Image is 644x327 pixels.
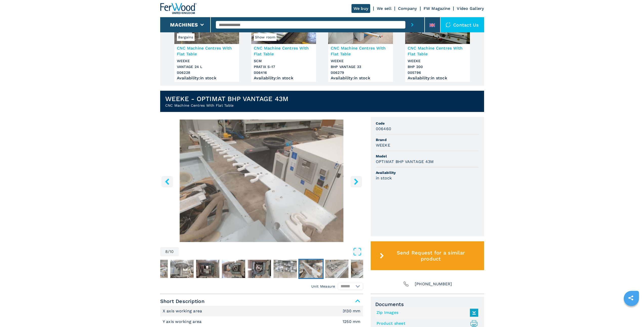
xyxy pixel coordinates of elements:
img: 726870e2fe81e238220558dc519073b7 [274,260,297,278]
h3: WEEKE BHP 200 005796 [408,58,467,76]
div: Contact us [441,17,484,32]
h3: WEEKE [376,142,390,148]
img: 98f5da74722140cca7ffe9a241c0398a [299,260,323,278]
button: submit-button [405,17,419,32]
h3: WEEKE BHP VANTAGE 33 006279 [331,58,390,76]
a: We sell [377,6,391,11]
img: c5a0c6c5a7851a2b5066b368374afe47 [170,260,194,278]
h3: CNC Machine Centres With Flat Table [254,45,314,57]
button: right-button [350,176,362,187]
img: 0ce23dfcebcaa4d4b9382e71784f433a [351,260,374,278]
img: bac6847aabc2e26f214f68a7c4d78621 [325,260,348,278]
a: CNC Machine Centres With Flat Table SCM PRATIX S-17Show room006416CNC Machine Centres With Flat T... [251,6,316,82]
h3: WEEKE VANTAGE 24 L 006228 [177,58,237,76]
a: FW Magazine [424,6,450,11]
span: Short Description [160,297,363,306]
h3: 006460 [376,126,391,132]
span: Documents [375,301,480,307]
em: Unit Measure [311,284,335,289]
h3: CNC Machine Centres With Flat Table [331,45,390,57]
div: Availability : in stock [177,77,237,79]
a: CNC Machine Centres With Flat Table WEEKE BHP VANTAGE 33006279CNC Machine Centres With Flat Table... [328,6,393,82]
button: Go to Slide 9 [324,259,349,279]
span: Show room [254,33,277,41]
h3: CNC Machine Centres With Flat Table [177,45,237,57]
em: 3130 mm [343,309,361,313]
img: c83c4ad6dc93d640a682c39d4c73f6fc [222,260,245,278]
iframe: Chat [622,304,640,323]
h3: CNC Machine Centres With Flat Table [408,45,467,57]
button: Go to Slide 4 [195,259,220,279]
h2: CNC Machine Centres With Flat Table [165,103,289,108]
img: Phone [403,281,410,288]
span: Model [376,154,479,159]
a: CNC Machine Centres With Flat Table WEEKE BHP 200CNC Machine Centres With Flat TableWEEKEBHP 2000... [405,6,470,82]
button: Go to Slide 3 [169,259,195,279]
p: X axis working area [163,308,203,314]
button: Go to Slide 10 [350,259,375,279]
div: Availability : in stock [408,77,467,79]
button: Machines [170,22,198,28]
p: Y axis working area [163,319,203,324]
em: 1250 mm [343,320,361,324]
img: Ferwood [160,3,197,14]
span: 8 [165,250,168,254]
a: Company [398,6,417,11]
img: 3d8c6b758a510cdbb059fcdc2b81763f [248,260,271,278]
a: Zip Images [377,309,476,317]
img: 2351b9f8eb10bc9ed9172190148b6040 [196,260,219,278]
div: Availability : in stock [254,77,314,79]
img: Contact us [446,22,451,27]
span: Send Request for a similar product [386,250,475,262]
nav: Thumbnail Navigation [118,259,321,279]
span: Bargains [177,33,195,41]
h3: in stock [376,175,392,181]
span: / [168,250,170,254]
h3: OPTIMAT BHP VANTAGE 43M [376,159,434,165]
span: [PHONE_NUMBER] [415,281,452,288]
button: Open Fullscreen [180,247,362,256]
button: Go to Slide 5 [221,259,246,279]
a: We buy [351,4,370,13]
button: Go to Slide 7 [273,259,298,279]
a: sharethis [625,292,637,304]
h1: WEEKE - OPTIMAT BHP VANTAGE 43M [165,95,289,103]
a: Video Gallery [457,6,484,11]
h3: SCM PRATIX S-17 006416 [254,58,314,76]
span: Brand [376,137,479,142]
button: left-button [161,176,173,187]
span: Availability [376,170,479,175]
button: Go to Slide 8 [298,259,324,279]
button: Send Request for a similar product [371,241,484,270]
div: Go to Slide 8 [160,120,363,242]
a: CNC Machine Centres With Flat Table WEEKE VANTAGE 24 LBargainsShow room006228CNC Machine Centres ... [174,6,239,82]
span: Code [376,121,479,126]
span: 10 [170,250,174,254]
div: Availability : in stock [331,77,390,79]
button: Go to Slide 6 [247,259,272,279]
img: CNC Machine Centres With Flat Table WEEKE OPTIMAT BHP VANTAGE 43M [160,120,363,242]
